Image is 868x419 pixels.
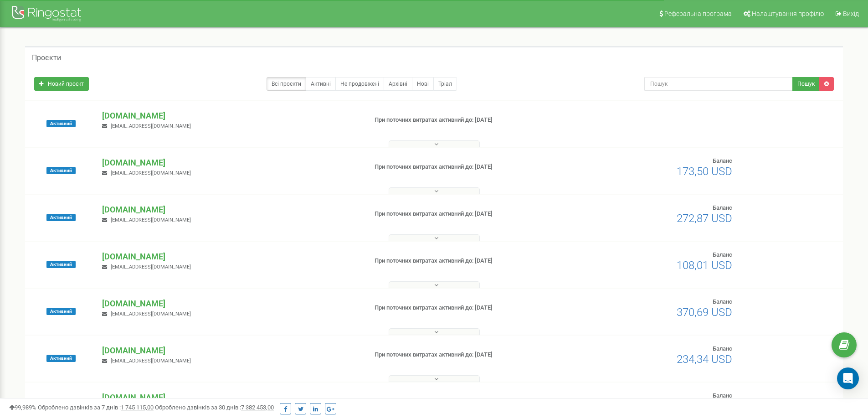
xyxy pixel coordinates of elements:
span: Баланс [713,345,732,352]
span: Активний [46,167,76,174]
u: 7 382 453,00 [241,404,274,411]
h5: Проєкти [32,54,61,62]
span: 108,01 USD [677,259,732,272]
span: Оброблено дзвінків за 7 днів : [38,404,154,411]
span: Баланс [713,251,732,258]
p: При поточних витратах активний до: [DATE] [375,257,564,265]
button: Пошук [792,77,820,91]
span: Активний [46,120,76,127]
div: Open Intercom Messenger [837,367,859,389]
p: При поточних витратах активний до: [DATE] [375,398,564,406]
span: [EMAIL_ADDRESS][DOMAIN_NAME] [111,358,191,364]
span: Вихід [843,10,859,17]
span: Баланс [713,157,732,164]
span: Баланс [713,298,732,305]
span: 173,50 USD [677,165,732,178]
p: [DOMAIN_NAME] [102,157,360,169]
span: Активний [46,355,76,362]
p: [DOMAIN_NAME] [102,110,360,122]
span: Налаштування профілю [752,10,824,17]
a: Архівні [384,77,412,91]
a: Активні [306,77,336,91]
span: Активний [46,308,76,315]
span: 234,34 USD [677,353,732,366]
u: 1 745 115,00 [121,404,154,411]
span: Оброблено дзвінків за 30 днів : [155,404,274,411]
p: При поточних витратах активний до: [DATE] [375,304,564,312]
p: При поточних витратах активний до: [DATE] [375,163,564,171]
p: [DOMAIN_NAME] [102,345,360,357]
p: [DOMAIN_NAME] [102,251,360,263]
a: Всі проєкти [267,77,306,91]
p: [DOMAIN_NAME] [102,392,360,403]
span: 99,989% [9,404,36,411]
span: [EMAIL_ADDRESS][DOMAIN_NAME] [111,311,191,317]
p: При поточних витратах активний до: [DATE] [375,351,564,359]
span: Баланс [713,392,732,399]
span: [EMAIL_ADDRESS][DOMAIN_NAME] [111,217,191,223]
a: Не продовжені [335,77,384,91]
span: 272,87 USD [677,212,732,225]
a: Тріал [433,77,457,91]
p: [DOMAIN_NAME] [102,298,360,310]
span: [EMAIL_ADDRESS][DOMAIN_NAME] [111,170,191,176]
p: При поточних витратах активний до: [DATE] [375,116,564,124]
span: Активний [46,261,76,268]
a: Новий проєкт [34,77,89,91]
p: При поточних витратах активний до: [DATE] [375,210,564,218]
span: Активний [46,214,76,221]
span: Баланс [713,204,732,211]
span: Реферальна програма [664,10,732,17]
input: Пошук [644,77,793,91]
a: Нові [412,77,434,91]
span: [EMAIL_ADDRESS][DOMAIN_NAME] [111,123,191,129]
p: [DOMAIN_NAME] [102,204,360,216]
span: 370,69 USD [677,306,732,319]
span: [EMAIL_ADDRESS][DOMAIN_NAME] [111,264,191,270]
